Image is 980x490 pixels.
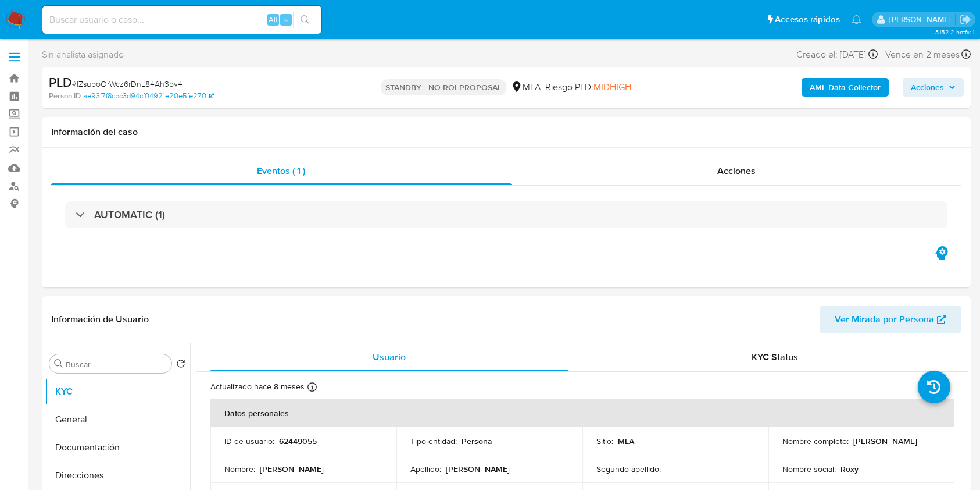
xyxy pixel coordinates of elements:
span: Sin analista asignado [42,48,124,61]
p: 62449055 [279,436,317,446]
button: KYC [45,378,190,406]
th: Datos personales [210,399,954,427]
span: Accesos rápidos [775,13,840,26]
p: Segundo apellido : [596,464,661,474]
b: PLD [49,73,72,91]
p: Actualizado hace 8 meses [210,381,305,392]
span: - [880,47,883,62]
span: Acciones [911,78,944,97]
div: AUTOMATIC (1) [65,201,947,228]
button: AML Data Collector [802,78,889,97]
p: [PERSON_NAME] [260,464,324,474]
a: Notificaciones [852,15,861,24]
a: ae93f7f8cbc3d94cf04921e20e5fe270 [83,91,214,101]
input: Buscar [66,359,167,370]
h1: Información del caso [51,126,961,138]
a: Salir [959,13,971,26]
button: Acciones [903,78,964,97]
p: Persona [462,436,492,446]
p: Sitio : [596,436,613,446]
p: MLA [618,436,634,446]
span: Usuario [373,350,406,364]
span: KYC Status [752,350,798,364]
p: STANDBY - NO ROI PROPOSAL [381,79,506,95]
div: Creado el: [DATE] [796,47,878,62]
b: AML Data Collector [810,78,881,97]
b: Person ID [49,91,81,101]
span: MIDHIGH [593,80,631,94]
span: Vence en 2 meses [885,48,960,61]
p: - [666,464,668,474]
span: Riesgo PLD: [545,81,631,94]
button: Ver Mirada por Persona [820,306,961,333]
p: Nombre completo : [782,436,849,446]
span: Eventos ( 1 ) [257,164,305,177]
p: [PERSON_NAME] [853,436,917,446]
p: juanbautista.fernandez@mercadolibre.com [889,14,955,25]
p: Roxy [840,464,859,474]
span: s [284,14,288,25]
p: ID de usuario : [224,436,274,446]
h3: AUTOMATIC (1) [94,208,165,221]
button: Volver al orden por defecto [176,359,185,372]
p: [PERSON_NAME] [446,464,510,474]
p: Nombre : [224,464,255,474]
button: Direcciones [45,461,190,489]
span: Ver Mirada por Persona [835,306,934,333]
span: # lZsupoOrWcz6rDnL84Ah3bv4 [72,78,183,90]
button: Buscar [54,359,63,368]
span: Acciones [717,164,756,177]
p: Apellido : [410,464,441,474]
span: Alt [269,14,278,25]
p: Tipo entidad : [410,436,457,446]
h1: Información de Usuario [51,314,149,325]
p: Nombre social : [782,464,836,474]
input: Buscar usuario o caso... [42,12,321,27]
button: Documentación [45,434,190,461]
button: General [45,406,190,434]
button: search-icon [293,12,317,28]
div: MLA [511,81,541,94]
